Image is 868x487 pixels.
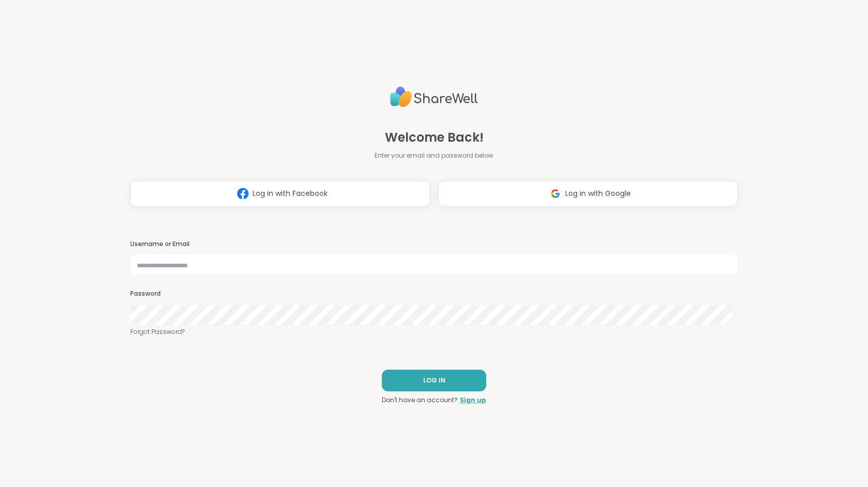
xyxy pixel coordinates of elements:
span: Log in with Google [565,188,631,199]
h3: Password [130,290,738,298]
span: LOG IN [423,376,445,385]
h3: Username or Email [130,240,738,249]
button: LOG IN [382,370,486,391]
a: Sign up [460,395,486,405]
span: Enter your email and password below [375,151,493,160]
button: Log in with Google [438,181,738,207]
span: Welcome Back! [385,128,484,147]
img: ShareWell Logomark [233,184,253,203]
span: Don't have an account? [382,395,458,405]
span: Log in with Facebook [253,188,328,199]
img: ShareWell Logomark [546,184,565,203]
a: Forgot Password? [130,327,738,337]
button: Log in with Facebook [130,181,430,207]
img: ShareWell Logo [390,82,478,112]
